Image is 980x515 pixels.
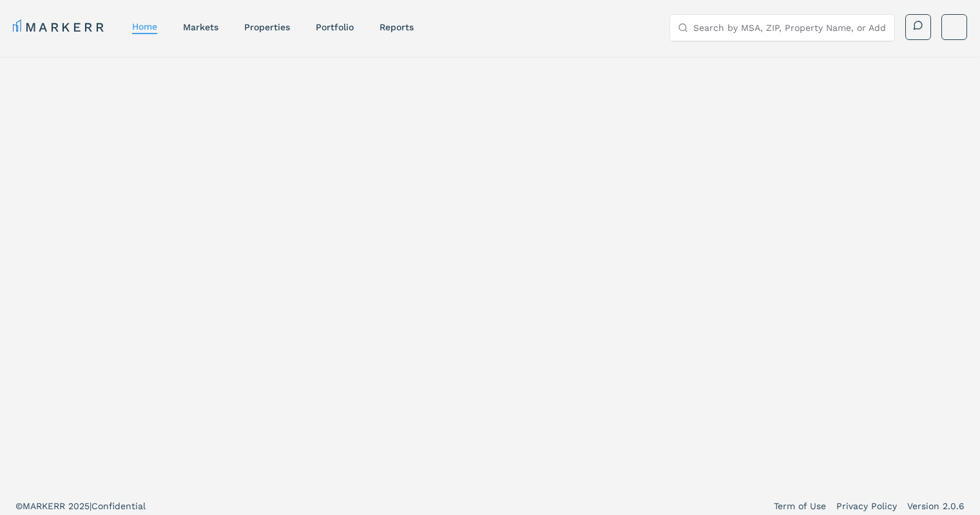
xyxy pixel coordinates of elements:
a: home [132,21,157,32]
a: properties [244,22,290,32]
a: reports [380,22,414,32]
a: Version 2.0.6 [907,500,965,512]
span: Confidential [91,501,146,511]
a: Term of Use [774,500,826,512]
span: 2025 | [68,501,91,511]
input: Search by MSA, ZIP, Property Name, or Address [693,15,887,41]
a: Privacy Policy [836,500,897,512]
a: markets [183,22,218,32]
span: © [15,501,23,511]
span: MARKERR [23,501,68,511]
a: Portfolio [316,22,354,32]
a: MARKERR [13,18,106,36]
